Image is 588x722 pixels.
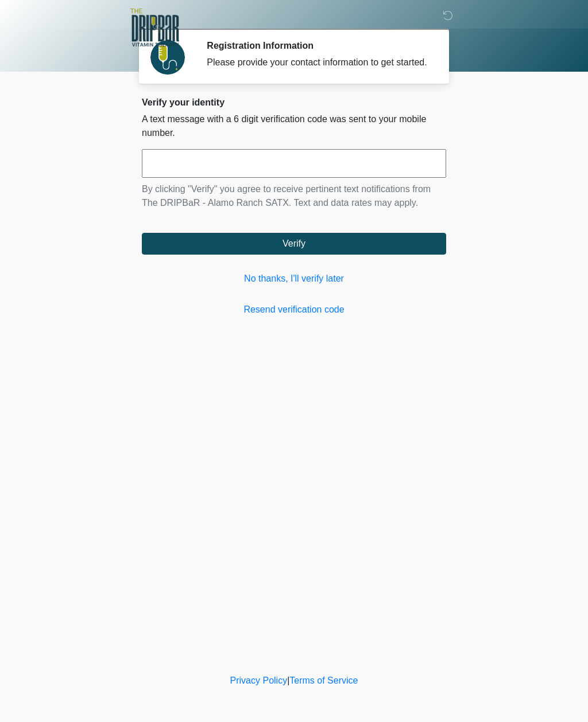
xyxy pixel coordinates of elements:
[142,303,446,317] a: Resend verification code
[142,182,446,210] p: By clicking "Verify" you agree to receive pertinent text notifications from The DRIPBaR - Alamo R...
[142,112,446,140] p: A text message with a 6 digit verification code was sent to your mobile number.
[142,233,446,255] button: Verify
[130,9,179,46] img: The DRIPBaR - Alamo Ranch SATX Logo
[230,676,288,685] a: Privacy Policy
[142,97,446,108] h2: Verify your identity
[142,272,446,286] a: No thanks, I'll verify later
[207,56,429,69] div: Please provide your contact information to get started.
[287,676,289,685] a: |
[150,40,185,75] img: Agent Avatar
[289,676,358,685] a: Terms of Service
